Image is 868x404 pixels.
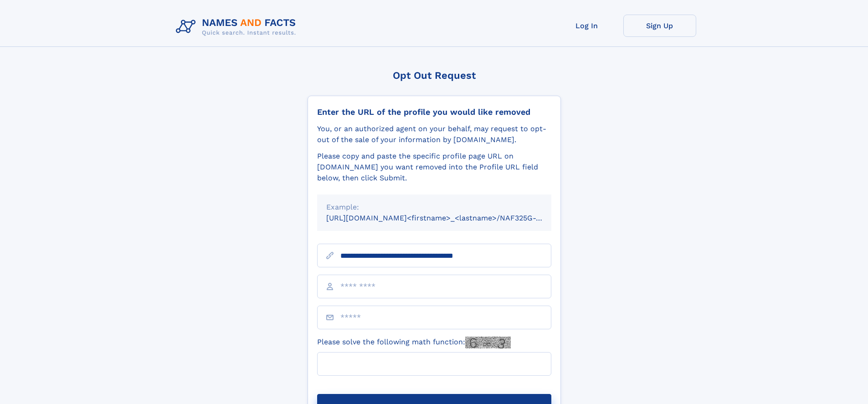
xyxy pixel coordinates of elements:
a: Log In [550,15,623,37]
div: Please copy and paste the specific profile page URL on [DOMAIN_NAME] you want removed into the Pr... [317,151,551,184]
div: Enter the URL of the profile you would like removed [317,107,551,117]
div: You, or an authorized agent on your behalf, may request to opt-out of the sale of your informatio... [317,123,551,145]
label: Please solve the following math function: [317,337,511,348]
div: Opt Out Request [308,70,561,81]
img: Logo Names and Facts [172,15,303,39]
a: Sign Up [623,15,696,37]
div: Example: [326,202,542,213]
small: [URL][DOMAIN_NAME]<firstname>_<lastname>/NAF325G-xxxxxxxx [326,214,569,222]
